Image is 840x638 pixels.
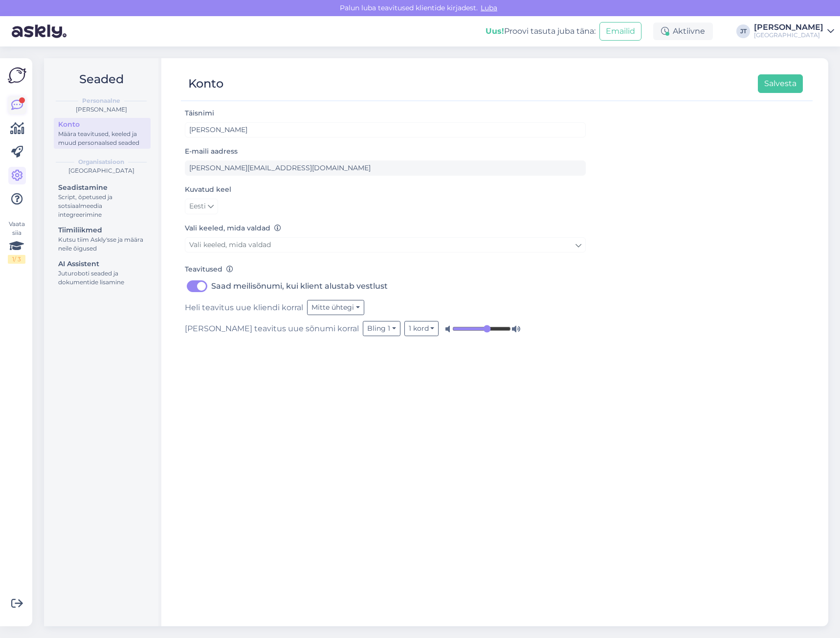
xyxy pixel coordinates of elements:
[188,74,223,93] div: Konto
[54,224,151,254] a: TiimiliikmedKutsu tiim Askly'sse ja määra neile õigused
[185,237,586,252] a: Vali keeled, mida valdad
[54,118,151,149] a: KontoMäära teavitused, keeled ja muud personaalsed seaded
[58,193,146,219] div: Script, õpetused ja sotsiaalmeedia integreerimine
[185,184,231,195] label: Kuvatud keel
[78,158,124,166] b: Organisatsioon
[363,321,400,336] button: Bling 1
[185,199,218,214] a: Eesti
[52,70,151,89] h2: Seaded
[486,25,596,37] div: Proovi tasuta juba täna:
[58,182,146,193] div: Seadistamine
[754,31,823,39] div: [GEOGRAPHIC_DATA]
[54,257,151,288] a: AI AssistentJuturoboti seaded ja dokumentide lisamine
[8,220,25,264] div: Vaata siia
[185,146,238,157] label: E-maili aadress
[58,119,146,130] div: Konto
[754,23,834,39] a: [PERSON_NAME][GEOGRAPHIC_DATA]
[404,321,439,336] button: 1 kord
[307,300,364,315] button: Mitte ühtegi
[185,108,214,118] label: Täisnimi
[599,22,641,41] button: Emailid
[189,201,206,212] span: Eesti
[478,3,500,12] span: Luba
[185,300,586,315] div: Heli teavitus uue kliendi korral
[58,259,146,269] div: AI Assistent
[82,96,120,105] b: Personaalne
[58,235,146,253] div: Kutsu tiim Askly'sse ja määra neile õigused
[8,66,26,85] img: Askly Logo
[52,166,151,175] div: [GEOGRAPHIC_DATA]
[758,74,803,93] button: Salvesta
[185,223,281,233] label: Vali keeled, mida valdad
[8,255,25,264] div: 1 / 3
[185,321,586,336] div: [PERSON_NAME] teavitus uue sõnumi korral
[736,24,750,38] div: JT
[211,278,388,294] label: Saad meilisõnumi, kui klient alustab vestlust
[185,160,586,176] input: Sisesta e-maili aadress
[486,26,504,36] b: Uus!
[189,240,271,249] span: Vali keeled, mida valdad
[52,105,151,114] div: [PERSON_NAME]
[54,181,151,221] a: SeadistamineScript, õpetused ja sotsiaalmeedia integreerimine
[754,23,823,31] div: [PERSON_NAME]
[185,122,586,137] input: Sisesta nimi
[58,130,146,147] div: Määra teavitused, keeled ja muud personaalsed seaded
[185,264,233,274] label: Teavitused
[58,225,146,235] div: Tiimiliikmed
[58,269,146,287] div: Juturoboti seaded ja dokumentide lisamine
[653,23,713,40] div: Aktiivne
